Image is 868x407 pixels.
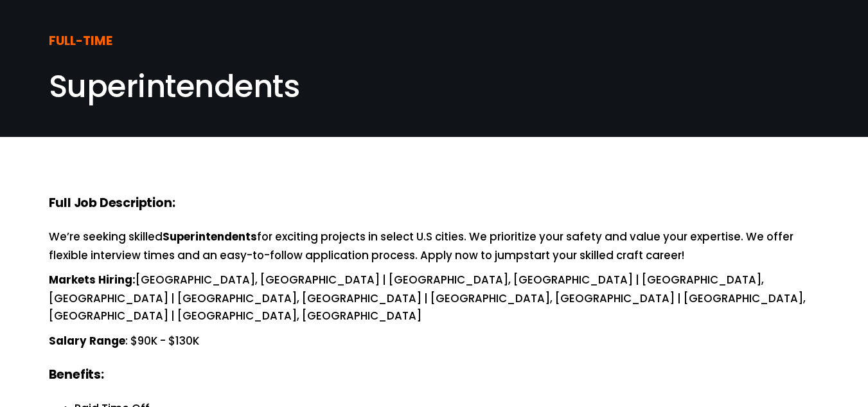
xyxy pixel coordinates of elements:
[163,228,257,247] strong: Superintendents
[49,332,820,351] p: : $90K - $130K
[49,194,175,215] strong: Full Job Description:
[49,65,300,108] span: Superintendents
[49,271,136,290] strong: Markets Hiring:
[49,271,820,325] p: [GEOGRAPHIC_DATA], [GEOGRAPHIC_DATA] | [GEOGRAPHIC_DATA], [GEOGRAPHIC_DATA] | [GEOGRAPHIC_DATA], ...
[49,332,125,351] strong: Salary Range
[49,32,112,53] strong: FULL-TIME
[49,365,104,386] strong: Benefits:
[49,228,820,264] p: We’re seeking skilled for exciting projects in select U.S cities. We prioritize your safety and v...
